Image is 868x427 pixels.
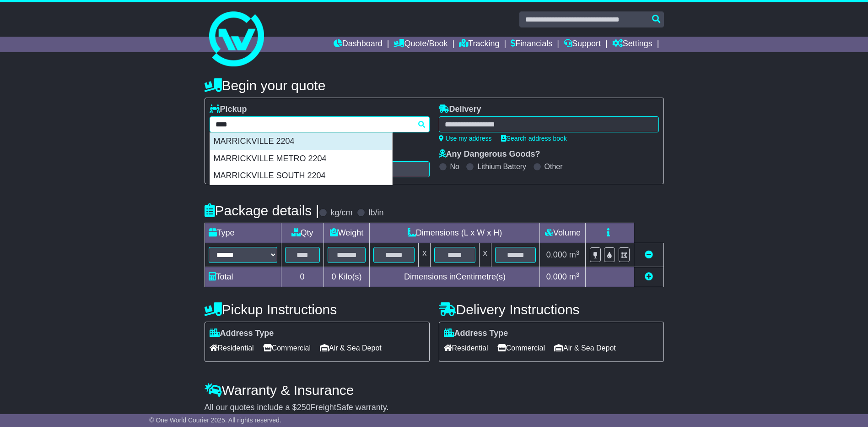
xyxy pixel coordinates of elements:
[645,250,653,259] a: Remove this item
[210,150,392,168] div: MARRICKVILLE METRO 2204
[564,37,601,52] a: Support
[419,243,431,267] td: x
[497,341,545,355] span: Commercial
[439,149,540,159] label: Any Dangerous Goods?
[297,403,311,412] span: 250
[205,403,664,413] div: All our quotes include a $ FreightSafe warranty.
[546,272,567,281] span: 0.000
[334,37,383,52] a: Dashboard
[370,223,540,243] td: Dimensions (L x W x H)
[210,133,392,150] div: MARRICKVILLE 2204
[612,37,652,52] a: Settings
[323,223,370,243] td: Weight
[331,272,336,281] span: 0
[477,162,526,171] label: Lithium Battery
[205,302,430,317] h4: Pickup Instructions
[205,267,281,287] td: Total
[205,203,319,218] h4: Package details |
[545,162,563,171] label: Other
[210,104,247,115] label: Pickup
[394,37,447,52] a: Quote/Book
[320,341,382,355] span: Air & Sea Depot
[205,223,281,243] td: Type
[205,78,664,93] h4: Begin your quote
[459,37,499,52] a: Tracking
[281,223,323,243] td: Qty
[511,37,552,52] a: Financials
[210,167,392,185] div: MARRICKVILLE SOUTH 2204
[210,116,430,132] typeahead: Please provide city
[323,267,370,287] td: Kilo(s)
[546,250,567,259] span: 0.000
[281,267,323,287] td: 0
[479,243,491,267] td: x
[330,208,352,218] label: kg/cm
[263,341,311,355] span: Commercial
[554,341,616,355] span: Air & Sea Depot
[205,383,664,398] h4: Warranty & Insurance
[540,223,586,243] td: Volume
[370,267,540,287] td: Dimensions in Centimetre(s)
[569,272,580,281] span: m
[439,104,481,115] label: Delivery
[645,272,653,281] a: Add new item
[576,249,580,256] sup: 3
[210,341,254,355] span: Residential
[210,328,274,339] label: Address Type
[368,208,383,218] label: lb/in
[149,416,281,424] span: © One World Courier 2025. All rights reserved.
[569,250,580,259] span: m
[439,135,492,142] a: Use my address
[444,341,488,355] span: Residential
[576,271,580,278] sup: 3
[444,328,508,339] label: Address Type
[450,162,459,171] label: No
[501,135,567,142] a: Search address book
[439,302,664,317] h4: Delivery Instructions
